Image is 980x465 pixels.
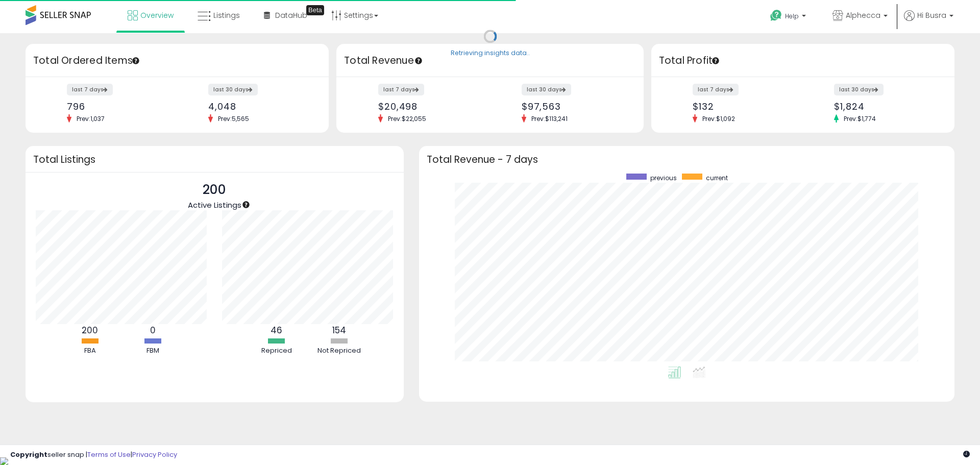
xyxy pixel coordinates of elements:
b: 0 [150,324,156,336]
h3: Total Listings [33,156,396,163]
span: Active Listings [188,200,241,210]
a: Terms of Use [87,450,131,459]
label: last 7 days [693,84,739,95]
span: previous [650,174,677,182]
span: Prev: $22,055 [383,114,431,123]
span: Listings [213,10,240,20]
div: $97,563 [522,101,626,112]
div: $1,824 [834,101,937,112]
h3: Total Revenue [344,54,636,68]
h3: Total Profit [659,54,947,68]
b: 46 [271,324,282,336]
label: last 7 days [378,84,424,95]
span: Prev: $1,774 [839,114,881,123]
label: last 30 days [834,84,884,95]
span: Prev: $1,092 [697,114,740,123]
div: $20,498 [378,101,482,112]
div: Tooltip anchor [241,200,251,209]
a: Hi Busra [904,10,953,33]
label: last 7 days [67,84,113,95]
div: 4,048 [208,101,311,112]
span: Prev: 5,565 [213,114,254,123]
div: Repriced [246,346,307,356]
div: seller snap | | [10,450,177,460]
span: Overview [140,10,174,20]
div: $132 [693,101,795,112]
div: Not Repriced [309,346,370,356]
span: Hi Busra [917,10,946,20]
span: Prev: 1,037 [71,114,110,123]
div: FBM [122,346,183,356]
p: 200 [188,180,241,200]
i: Get Help [770,9,782,22]
span: Help [785,12,799,20]
div: 796 [67,101,169,112]
h3: Total Revenue - 7 days [427,156,947,163]
label: last 30 days [522,84,571,95]
b: 154 [332,324,346,336]
h3: Total Ordered Items [33,54,321,68]
span: Alphecca [846,10,880,20]
b: 200 [82,324,98,336]
div: FBA [59,346,120,356]
div: Retrieving insights data.. [451,49,530,58]
a: Privacy Policy [132,450,177,459]
a: Help [762,2,816,33]
div: Tooltip anchor [131,56,140,65]
span: current [706,174,728,182]
div: Tooltip anchor [306,5,324,15]
label: last 30 days [208,84,258,95]
strong: Copyright [10,450,47,459]
span: Prev: $113,241 [526,114,573,123]
div: Tooltip anchor [711,56,720,65]
span: DataHub [275,10,307,20]
div: Tooltip anchor [414,56,423,65]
